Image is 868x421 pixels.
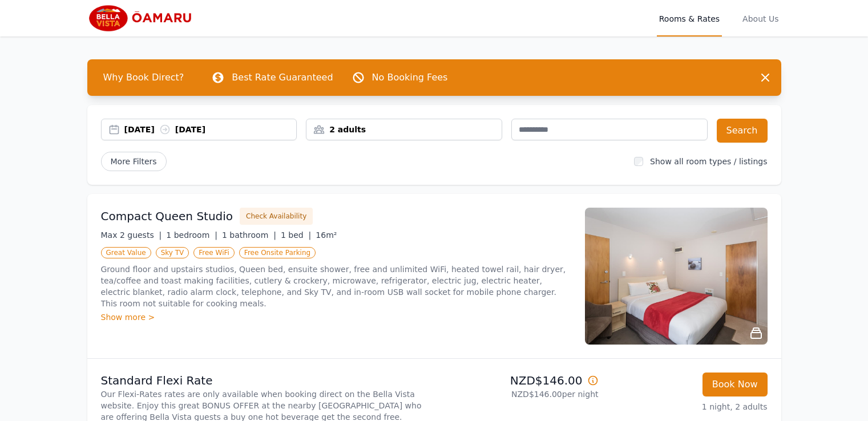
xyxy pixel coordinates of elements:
[232,71,333,84] p: Best Rate Guaranteed
[703,373,768,396] button: Book Now
[306,124,502,135] div: 2 adults
[124,124,297,135] div: [DATE] [DATE]
[156,247,189,258] span: Sky TV
[166,230,217,240] span: 1 bedroom |
[240,208,313,225] button: Check Availability
[372,71,448,84] p: No Booking Fees
[101,247,151,258] span: Great Value
[101,373,430,388] p: Standard Flexi Rate
[193,247,235,258] span: Free WiFi
[316,230,337,240] span: 16m²
[239,247,316,258] span: Free Onsite Parking
[439,373,599,388] p: NZD$146.00
[101,311,571,323] div: Show more >
[439,388,599,400] p: NZD$146.00 per night
[650,157,767,166] label: Show all room types / listings
[101,152,167,171] span: More Filters
[101,264,571,309] p: Ground floor and upstairs studios, Queen bed, ensuite shower, free and unlimited WiFi, heated tow...
[87,5,197,32] img: Bella Vista Oamaru
[101,208,233,224] h3: Compact Queen Studio
[222,230,276,240] span: 1 bathroom |
[281,230,311,240] span: 1 bed |
[94,66,193,89] span: Why Book Direct?
[101,230,162,240] span: Max 2 guests |
[717,119,768,143] button: Search
[608,401,768,412] p: 1 night, 2 adults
